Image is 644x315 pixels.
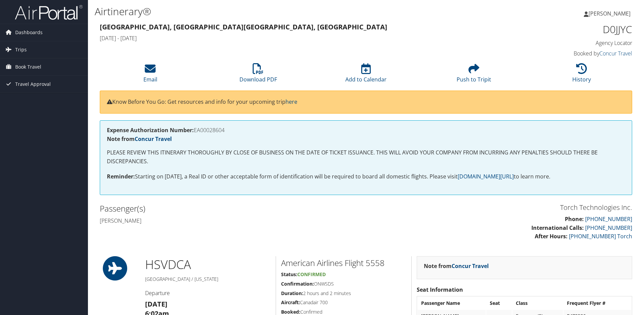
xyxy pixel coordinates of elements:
[452,262,489,270] a: Concur Travel
[424,262,489,270] strong: Note from
[418,297,486,309] th: Passenger Name
[569,233,632,240] a: [PHONE_NUMBER] Torch
[417,286,463,293] strong: Seat Information
[371,203,632,212] h3: Torch Technologies Inc.
[281,271,297,277] strong: Status:
[584,3,637,24] a: [PERSON_NAME]
[345,67,387,83] a: Add to Calendar
[297,271,326,277] span: Confirmed
[281,309,300,315] strong: Booked:
[15,24,43,41] span: Dashboards
[486,297,512,309] th: Seat
[145,256,271,273] h1: HSV DCA
[100,217,361,224] h4: [PERSON_NAME]
[143,67,157,83] a: Email
[145,299,167,309] strong: [DATE]
[281,281,406,287] h5: ONWSDS
[107,172,625,181] p: Starting on [DATE], a Real ID or other acceptable form of identification will be required to boar...
[565,215,584,223] strong: Phone:
[281,290,406,297] h5: 2 hours and 2 minutes
[512,297,563,309] th: Class
[457,67,491,83] a: Push to Tripit
[563,297,631,309] th: Frequent Flyer #
[281,257,406,269] h2: American Airlines Flight 5558
[239,67,277,83] a: Download PDF
[15,76,51,93] span: Travel Approval
[15,58,41,75] span: Book Travel
[285,98,297,105] a: here
[107,135,172,143] strong: Note from
[531,224,584,232] strong: International Calls:
[458,173,514,180] a: [DOMAIN_NAME][URL]
[107,173,135,180] strong: Reminder:
[100,34,497,42] h4: [DATE] - [DATE]
[15,41,27,58] span: Trips
[145,289,271,297] h4: Departure
[585,215,632,223] a: [PHONE_NUMBER]
[281,290,303,296] strong: Duration:
[572,67,591,83] a: History
[135,135,172,143] a: Concur Travel
[585,224,632,232] a: [PHONE_NUMBER]
[535,233,568,240] strong: After Hours:
[507,22,632,37] h1: D0JJYC
[507,50,632,57] h4: Booked by
[507,39,632,47] h4: Agency Locator
[589,10,630,17] span: [PERSON_NAME]
[100,203,361,214] h2: Passenger(s)
[145,276,271,283] h5: [GEOGRAPHIC_DATA] / [US_STATE]
[95,4,456,19] h1: Airtinerary®
[100,22,387,31] strong: [GEOGRAPHIC_DATA], [GEOGRAPHIC_DATA] [GEOGRAPHIC_DATA], [GEOGRAPHIC_DATA]
[599,50,632,57] a: Concur Travel
[281,299,300,306] strong: Aircraft:
[15,4,83,20] img: airportal-logo.png
[107,98,625,106] p: Know Before You Go: Get resources and info for your upcoming trip
[107,126,194,134] strong: Expense Authorization Number:
[107,127,625,133] h4: EA00028604
[281,299,406,306] h5: Canadair 700
[281,281,314,287] strong: Confirmation:
[107,148,625,166] p: PLEASE REVIEW THIS ITINERARY THOROUGHLY BY CLOSE OF BUSINESS ON THE DATE OF TICKET ISSUANCE. THIS...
